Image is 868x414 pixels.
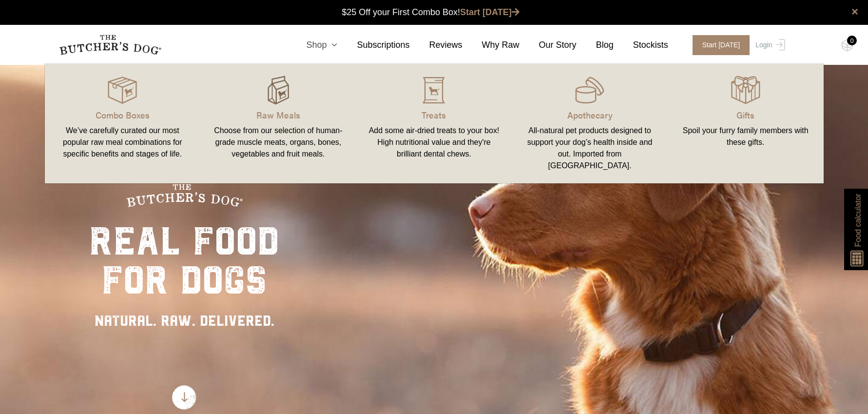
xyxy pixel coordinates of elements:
[368,125,501,160] div: Add some air-dried treats to your box! High nutritional value and they're brilliant dental chews.
[523,108,656,121] p: Apothecary
[337,39,409,52] a: Subscriptions
[851,6,858,18] a: close
[89,310,279,332] div: NATURAL. RAW. DELIVERED.
[57,125,189,160] div: We’ve carefully curated our most popular raw meal combinations for specific benefits and stages o...
[679,108,812,121] p: Gifts
[89,222,279,300] div: real food for dogs
[679,125,812,148] div: Spoil your furry family members with these gifts.
[753,35,785,55] a: Login
[368,108,501,121] p: Treats
[463,39,520,52] a: Why Raw
[264,76,293,105] img: TBD_build-A-Box_Hover.png
[287,39,337,52] a: Shop
[200,74,356,174] a: Raw Meals Choose from our selection of human-grade muscle meats, organs, bones, vegetables and fr...
[852,194,864,247] span: Food calculator
[410,39,463,52] a: Reviews
[520,39,577,52] a: Our Story
[460,7,520,17] a: Start [DATE]
[512,74,668,174] a: Apothecary All-natural pet products designed to support your dog’s health inside and out. Importe...
[683,35,753,55] a: Start [DATE]
[847,36,857,45] div: 0
[614,39,668,52] a: Stockists
[57,108,189,121] p: Combo Boxes
[212,108,345,121] p: Raw Meals
[523,125,656,172] div: All-natural pet products designed to support your dog’s health inside and out. Imported from [GEO...
[356,74,512,174] a: Treats Add some air-dried treats to your box! High nutritional value and they're brilliant dental...
[841,39,853,52] img: TBD_Cart-Empty.png
[45,74,201,174] a: Combo Boxes We’ve carefully curated our most popular raw meal combinations for specific benefits ...
[577,39,614,52] a: Blog
[668,74,824,174] a: Gifts Spoil your furry family members with these gifts.
[212,125,345,160] div: Choose from our selection of human-grade muscle meats, organs, bones, vegetables and fruit meals.
[693,35,750,55] span: Start [DATE]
